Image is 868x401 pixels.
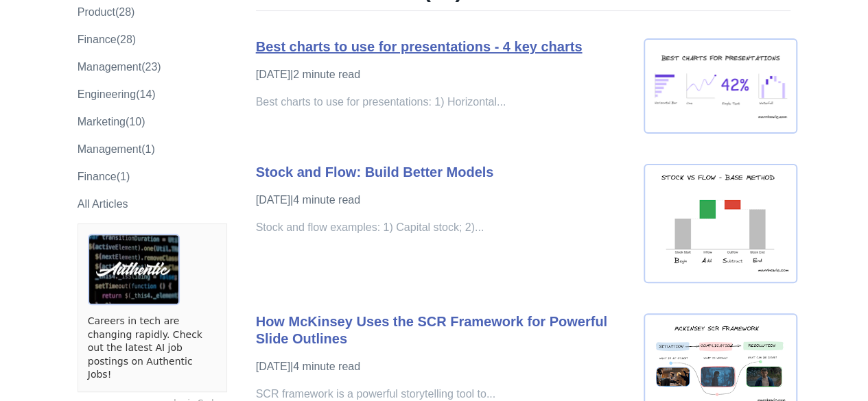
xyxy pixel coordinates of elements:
[78,143,155,155] a: Management(1)
[78,198,128,210] a: All Articles
[78,116,145,127] a: marketing(10)
[644,164,797,283] img: stock and flow
[88,234,180,305] img: ads via Carbon
[256,39,583,54] a: Best charts to use for presentations - 4 key charts
[256,165,494,180] a: Stock and Flow: Build Better Models
[256,314,607,346] a: How McKinsey Uses the SCR Framework for Powerful Slide Outlines
[256,359,631,375] p: [DATE] | 4 minute read
[78,171,130,182] a: Finance(1)
[78,88,156,100] a: engineering(14)
[256,219,631,236] p: Stock and flow examples: 1) Capital stock; 2)...
[78,6,135,18] a: product(28)
[256,66,631,83] p: [DATE] | 2 minute read
[88,315,217,382] a: Careers in tech are changing rapidly. Check out the latest AI job postings on Authentic Jobs!
[256,94,631,110] p: Best charts to use for presentations: 1) Horizontal...
[78,34,136,45] a: finance(28)
[644,38,797,134] img: best chart presentaion
[256,192,631,208] p: [DATE] | 4 minute read
[78,61,161,73] a: management(23)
